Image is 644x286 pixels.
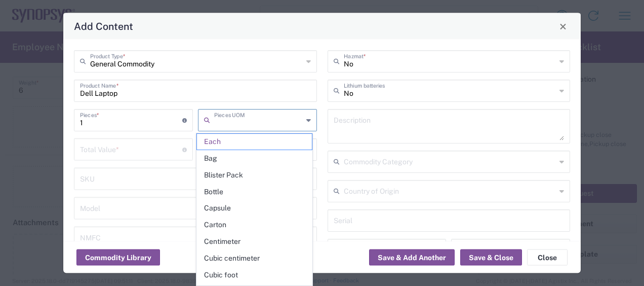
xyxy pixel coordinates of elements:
[197,184,312,200] span: Bottle
[197,267,312,283] span: Cubic foot
[74,19,133,33] h4: Add Content
[460,249,522,266] button: Save & Close
[197,134,312,150] span: Each
[197,200,312,216] span: Capsule
[197,234,312,249] span: Centimeter
[556,19,570,33] button: Close
[197,151,312,166] span: Bag
[76,249,160,266] button: Commodity Library
[369,249,455,266] button: Save & Add Another
[197,167,312,183] span: Blister Pack
[197,251,312,266] span: Cubic centimeter
[527,249,568,266] button: Close
[197,217,312,233] span: Carton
